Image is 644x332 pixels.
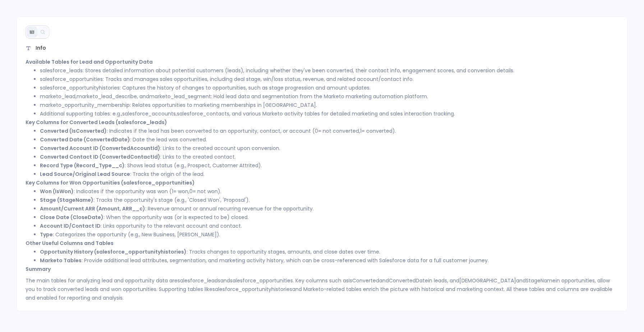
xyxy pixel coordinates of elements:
code: 0 [315,127,318,135]
code: marketo_lead_segment [149,93,211,100]
strong: Summary [26,265,51,273]
code: salesforce_leads [40,67,83,74]
code: marketo_opportunity_membership [40,101,130,109]
strong: Account ID/Contact ID [40,222,101,229]
li: : Provide additional lead attributes, segmentation, and marketing activity history, which can be ... [40,256,618,265]
code: marketo_lead_describe [77,93,137,100]
code: [DEMOGRAPHIC_DATA] [459,277,516,284]
code: ConvertedDate [389,277,428,284]
code: salesforce_leads [178,277,220,284]
li: : Date the lead was converted. [40,135,618,144]
code: salesforce_accounts [122,110,176,117]
li: Additional supporting tables: e.g., , , and various Marketo activity tables for detailed marketin... [40,109,618,118]
li: : Relates opportunities to marketing memberships in [GEOGRAPHIC_DATA]. [40,101,618,109]
code: salesforce_contacts [177,110,229,117]
li: : Shows lead status (e.g., Prospect, Customer Attrited). [40,161,618,170]
code: marketo_lead [40,93,75,100]
span: Info [36,44,46,52]
strong: Key Columns for Converted Leads (salesforce_leads) [26,119,167,126]
code: 0 [189,188,193,195]
li: : Tracks changes to opportunity stages, amounts, and close dates over time. [40,247,618,256]
li: , , and : Hold lead data and segmentation from the Marketo marketing automation platform. [40,92,618,101]
strong: Close Date (CloseDate) [40,214,103,221]
li: : Categorizes the opportunity (e.g., New Business, [PERSON_NAME]). [40,230,618,239]
code: salesforce_opportunities [230,277,293,284]
strong: Amount/Current ARR (Amount, ARR__c) [40,205,145,212]
li: : Indicates if the opportunity was won ( = won, = not won). [40,187,618,196]
p: The main tables for analyzing lead and opportunity data are and . Key columns such as and in lead... [26,276,618,302]
strong: Converted (IsConverted) [40,127,107,135]
strong: Converted Account ID (ConvertedAccountId) [40,145,160,152]
li: : Revenue amount or annual recurring revenue for the opportunity. [40,204,618,213]
li: : Tracks the origin of the lead. [40,170,618,178]
li: : Tracks the opportunity's stage (e.g., 'Closed Won', 'Proposal'). [40,196,618,204]
li: : Links opportunity to the relevant account and contact. [40,222,618,230]
code: salesforce_opportunities [40,76,103,83]
li: : Indicates if the lead has been converted to an opportunity, contact, or account ( = not convert... [40,127,618,135]
code: salesforce_opportunityhistories [212,286,292,293]
code: salesforce_opportunityhistories [40,84,120,91]
code: 1 [172,188,173,195]
strong: Opportunity History (salesforce_opportunityhistories) [40,248,187,255]
strong: Other Useful Columns and Tables [26,240,114,247]
code: StageName [526,277,556,284]
strong: Marketo Tables [40,257,82,264]
li: : Stores detailed information about potential customers (leads), including whether they've been c... [40,66,618,75]
code: IsConverted [349,277,379,284]
li: : Tracks and manages sales opportunities, including deal stage, win/loss status, revenue, and rel... [40,75,618,83]
li: : When the opportunity was (or is expected to be) closed. [40,213,618,222]
strong: Type [40,231,53,238]
strong: Stage (StageName) [40,196,93,204]
strong: Converted Date (ConvertedDate) [40,136,130,143]
li: : Links to the created account upon conversion. [40,144,618,153]
strong: Won (IsWon) [40,188,74,195]
strong: Available Tables for Lead and Opportunity Data [26,58,153,65]
strong: Converted Contact ID (ConvertedContactId) [40,153,160,160]
strong: Key Columns for Won Opportunities (salesforce_opportunities) [26,179,195,186]
li: : Captures the history of changes to opportunities, such as stage progression and amount updates. [40,83,618,92]
strong: Record Type (Record_Type__c) [40,162,125,169]
code: 1 [360,127,362,135]
strong: Lead Source/Original Lead Source [40,170,130,178]
li: : Links to the created contact. [40,153,618,161]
